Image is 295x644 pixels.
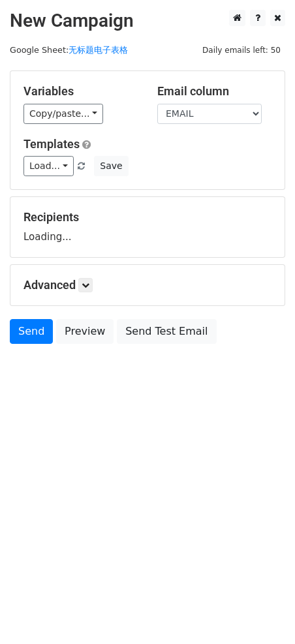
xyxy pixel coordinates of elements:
[10,319,53,344] a: Send
[69,45,128,55] a: 无标题电子表格
[23,84,138,99] h5: Variables
[10,45,128,55] small: Google Sheet:
[23,278,272,292] h5: Advanced
[117,319,216,344] a: Send Test Email
[198,45,285,55] a: Daily emails left: 50
[198,43,285,57] span: Daily emails left: 50
[23,104,103,124] a: Copy/paste...
[10,10,285,32] h2: New Campaign
[23,156,74,176] a: Load...
[56,319,114,344] a: Preview
[23,137,80,151] a: Templates
[94,156,128,176] button: Save
[23,210,272,224] h5: Recipients
[157,84,272,99] h5: Email column
[23,210,272,244] div: Loading...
